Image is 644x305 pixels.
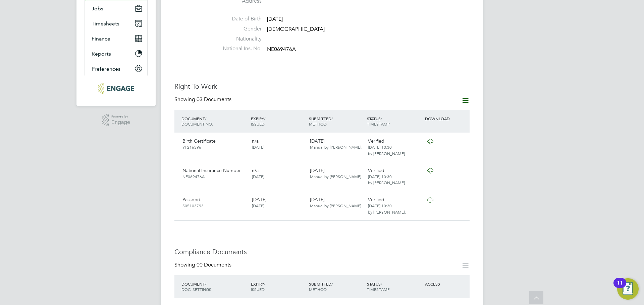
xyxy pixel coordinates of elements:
[267,46,296,53] span: NE069476A
[85,46,147,61] button: Reports
[309,287,327,292] span: METHOD
[368,167,384,173] span: Verified
[92,35,110,42] span: Finance
[180,194,249,211] div: Passport
[111,114,130,120] span: Powered by
[365,278,423,295] div: STATUS
[252,144,264,150] span: [DATE]
[331,116,333,121] span: /
[310,203,362,208] span: Manual by [PERSON_NAME].
[423,278,470,290] div: ACCESS
[182,203,204,208] span: 505103793
[251,121,265,127] span: ISSUED
[368,209,406,215] span: by [PERSON_NAME].
[180,135,249,153] div: Birth Certificate
[368,197,384,203] span: Verified
[174,82,470,91] h3: Right To Work
[367,287,390,292] span: TIMESTAMP
[307,278,365,295] div: SUBMITTED
[367,121,390,127] span: TIMESTAMP
[85,61,147,76] button: Preferences
[180,165,249,182] div: National Insurance Number
[249,165,307,182] div: n/a
[423,112,470,125] div: DOWNLOAD
[251,287,265,292] span: ISSUED
[174,247,470,256] h3: Compliance Documents
[180,112,249,130] div: DOCUMENT
[180,278,249,295] div: DOCUMENT
[368,138,384,144] span: Verified
[307,194,365,211] div: [DATE]
[92,66,120,72] span: Preferences
[215,25,262,32] label: Gender
[197,261,231,268] span: 00 Documents
[92,5,103,12] span: Jobs
[264,116,265,121] span: /
[111,120,130,125] span: Engage
[85,83,148,94] a: Go to home page
[368,203,392,208] span: [DATE] 10:30
[307,165,365,182] div: [DATE]
[307,135,365,153] div: [DATE]
[368,151,406,156] span: by [PERSON_NAME].
[182,174,205,179] span: NE069476A
[368,180,406,185] span: by [PERSON_NAME].
[92,51,111,57] span: Reports
[98,83,134,94] img: rgbrec-logo-retina.png
[310,144,362,150] span: Manual by [PERSON_NAME].
[267,26,325,32] span: [DEMOGRAPHIC_DATA]
[249,112,307,130] div: EXPIRY
[182,144,201,150] span: YF216596
[215,45,262,52] label: National Ins. No.
[267,16,283,22] span: [DATE]
[181,287,211,292] span: DOC. SETTINGS
[85,31,147,46] button: Finance
[215,15,262,22] label: Date of Birth
[307,112,365,130] div: SUBMITTED
[331,281,333,287] span: /
[174,96,233,103] div: Showing
[309,121,327,127] span: METHOD
[264,281,265,287] span: /
[368,144,392,150] span: [DATE] 10:30
[252,203,264,208] span: [DATE]
[249,135,307,153] div: n/a
[249,278,307,295] div: EXPIRY
[85,16,147,31] button: Timesheets
[92,20,119,27] span: Timesheets
[381,281,382,287] span: /
[174,261,233,269] div: Showing
[205,116,206,121] span: /
[85,1,147,16] button: Jobs
[368,174,392,179] span: [DATE] 10:30
[197,96,231,103] span: 03 Documents
[617,283,623,292] div: 11
[365,112,423,130] div: STATUS
[617,278,639,300] button: Open Resource Center, 11 new notifications
[249,194,307,211] div: [DATE]
[381,116,382,121] span: /
[215,35,262,43] label: Nationality
[181,121,213,127] span: DOCUMENT NO.
[102,114,130,127] a: Powered byEngage
[310,174,362,179] span: Manual by [PERSON_NAME].
[252,174,264,179] span: [DATE]
[205,281,206,287] span: /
